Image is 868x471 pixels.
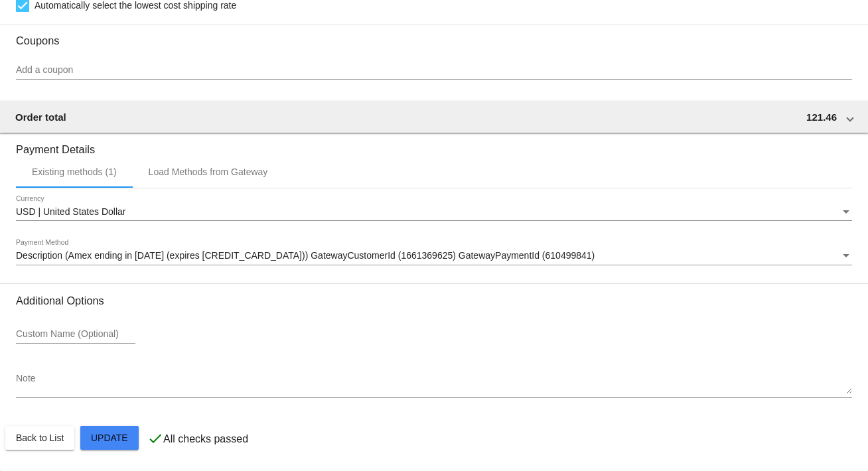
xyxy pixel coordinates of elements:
span: Update [91,433,128,443]
button: Update [80,426,139,450]
input: Add a coupon [16,65,852,76]
span: Description (Amex ending in [DATE] (expires [CREDIT_CARD_DATA])) GatewayCustomerId (1661369625) G... [16,250,595,261]
span: 121.46 [806,111,837,123]
span: Back to List [16,433,64,443]
h3: Coupons [16,25,852,47]
span: USD | United States Dollar [16,206,125,217]
mat-select: Currency [16,207,852,218]
button: Back to List [5,426,74,450]
mat-icon: check [147,431,163,446]
mat-select: Payment Method [16,251,852,261]
span: Order total [15,111,66,123]
input: Custom Name (Optional) [16,329,135,340]
p: All checks passed [163,433,248,445]
div: Existing methods (1) [32,167,117,177]
h3: Additional Options [16,295,852,307]
h3: Payment Details [16,133,852,156]
div: Load Methods from Gateway [149,167,268,177]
